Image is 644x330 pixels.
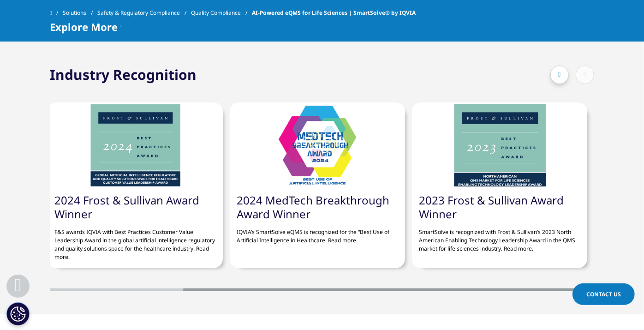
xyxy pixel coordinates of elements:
a: Solutions [63,5,97,21]
span: Contact Us [586,290,621,298]
a: Quality Compliance [191,5,252,21]
h2: Industry Recognition [50,65,197,84]
a: Contact Us [572,283,635,305]
a: 2023 Frost & Sullivan Award Winner [419,192,564,222]
span: Explore More [50,21,118,32]
p: SmartSolve is recognized with Frost & Sullivan’s 2023 North American Enabling Technology Leadersh... [419,221,580,253]
a: 2024 MedTech Breakthrough Award Winner [237,192,389,222]
p: IQVIA’s SmartSolve eQMS is recognized for the “Best Use of Artificial Intelligence in Healthcare.... [237,221,398,245]
a: Safety & Regulatory Compliance [97,5,191,21]
p: F&S awards IQVIA with Best Practices Customer Value Leadership Award in the global artificial int... [54,221,216,261]
a: 2024 Frost & Sullivan Award Winner [54,192,199,222]
span: AI-Powered eQMS for Life Sciences | SmartSolve® by IQVIA [252,5,416,21]
button: Cookies Settings [6,302,30,325]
